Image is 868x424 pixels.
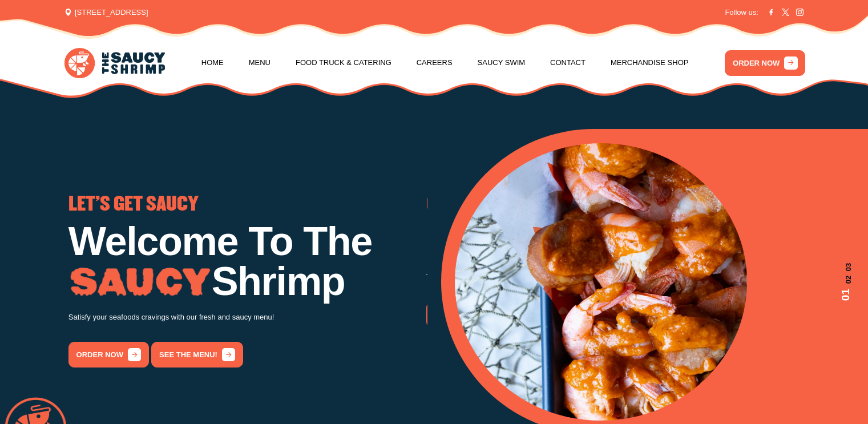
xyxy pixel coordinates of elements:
[68,342,149,368] a: order now
[426,270,784,284] p: Try our famous Whole Nine Yards sauce! The recipe is our secret!
[426,196,633,214] span: GO THE WHOLE NINE YARDS
[68,268,212,297] img: Image
[64,48,165,78] img: logo
[426,196,784,328] div: 2 / 3
[296,41,391,84] a: Food Truck & Catering
[550,41,586,84] a: Contact
[725,7,758,18] span: Follow us:
[426,302,507,328] a: order now
[417,41,453,84] a: Careers
[478,41,526,84] a: Saucy Swim
[68,196,426,368] div: 1 / 3
[838,276,854,284] span: 02
[151,342,243,368] a: See the menu!
[725,50,805,76] a: ORDER NOW
[455,143,747,421] img: Banner Image
[68,221,426,302] h1: Welcome To The Shrimp
[426,221,784,261] h1: Low Country Boil
[838,263,854,271] span: 03
[455,143,854,421] div: 1 / 3
[249,41,271,84] a: Menu
[64,7,148,18] span: [STREET_ADDRESS]
[838,289,854,301] span: 01
[68,196,199,214] span: LET'S GET SAUCY
[611,41,689,84] a: Merchandise Shop
[201,41,224,84] a: Home
[68,311,426,324] p: Satisfy your seafoods cravings with our fresh and saucy menu!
